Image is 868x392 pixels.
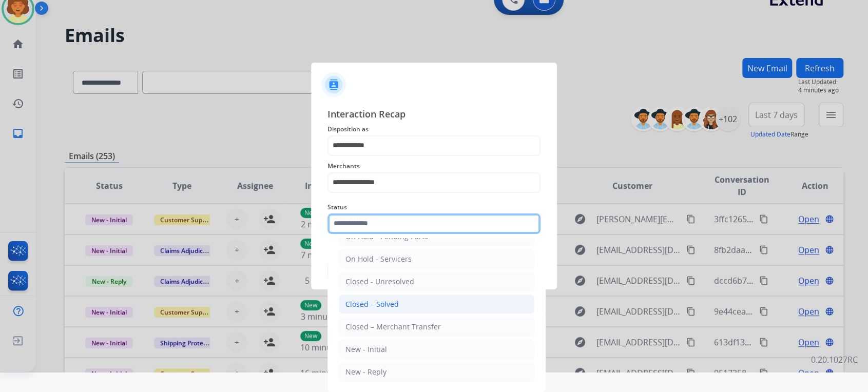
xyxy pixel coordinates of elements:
div: Closed – Merchant Transfer [345,322,441,332]
p: 0.20.1027RC [811,354,858,366]
img: contactIcon [321,72,346,97]
div: New - Initial [345,344,387,355]
span: Interaction Recap [327,107,541,123]
div: Closed – Solved [345,299,399,309]
span: Merchants [327,160,541,172]
span: Disposition as [327,123,541,135]
div: Closed - Unresolved [345,277,414,287]
div: On Hold - Servicers [345,254,412,264]
div: New - Reply [345,367,387,377]
span: Status [327,201,541,213]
